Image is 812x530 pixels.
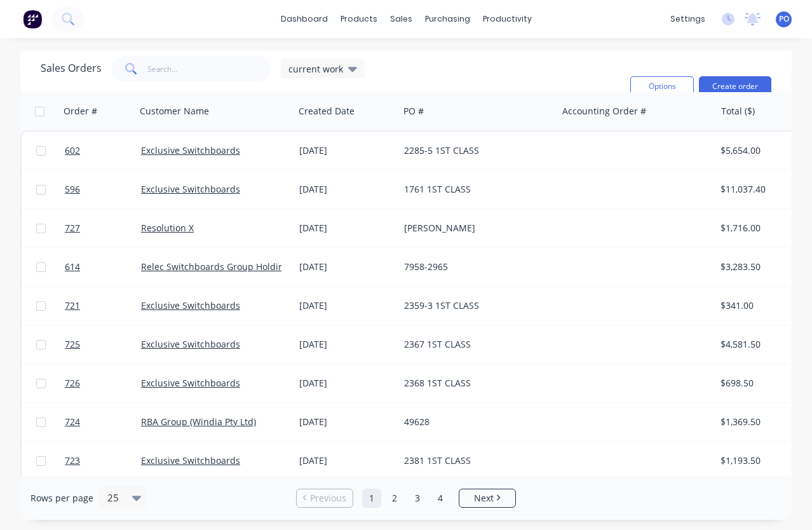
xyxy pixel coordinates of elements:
[362,489,381,508] a: Page 1 is your current page
[41,62,102,74] h1: Sales Orders
[699,76,771,97] button: Create order
[474,492,494,505] span: Next
[65,364,141,402] a: 726
[141,338,240,350] a: Exclusive Switchboards
[299,416,394,428] div: [DATE]
[404,144,545,157] div: 2285-5 1ST CLASS
[404,377,545,390] div: 2368 1ST CLASS
[721,454,795,467] div: $1,193.50
[630,76,694,97] button: Options
[65,377,80,390] span: 726
[404,454,545,467] div: 2381 1ST CLASS
[459,492,515,505] a: Next page
[65,248,141,286] a: 614
[141,144,240,156] a: Exclusive Switchboards
[721,144,795,157] div: $5,654.00
[721,222,795,234] div: $1,716.00
[65,454,80,467] span: 723
[65,416,80,428] span: 724
[64,105,97,118] div: Order #
[385,489,404,508] a: Page 2
[65,287,141,325] a: 721
[65,144,80,157] span: 602
[404,416,545,428] div: 49628
[404,183,545,196] div: 1761 1ST CLASS
[65,209,141,247] a: 727
[299,261,394,273] div: [DATE]
[404,261,545,273] div: 7958-2965
[419,10,477,29] div: purchasing
[299,222,394,234] div: [DATE]
[141,183,240,195] a: Exclusive Switchboards
[721,105,755,118] div: Total ($)
[291,489,521,508] ul: Pagination
[65,299,80,312] span: 721
[299,105,355,118] div: Created Date
[297,492,353,505] a: Previous page
[403,105,424,118] div: PO #
[384,10,419,29] div: sales
[65,132,141,170] a: 602
[147,56,271,81] input: Search...
[30,492,93,505] span: Rows per page
[721,183,795,196] div: $11,037.40
[141,261,294,273] a: Relec Switchboards Group Holdings
[404,222,545,234] div: [PERSON_NAME]
[562,105,646,118] div: Accounting Order #
[404,299,545,312] div: 2359-3 1ST CLASS
[65,325,141,364] a: 725
[779,13,789,25] span: PO
[140,105,209,118] div: Customer Name
[299,338,394,351] div: [DATE]
[664,10,712,29] div: settings
[141,222,194,234] a: Resolution X
[141,454,240,466] a: Exclusive Switchboards
[141,416,256,428] a: RBA Group (Windia Pty Ltd)
[274,10,334,29] a: dashboard
[141,299,240,311] a: Exclusive Switchboards
[65,261,80,273] span: 614
[299,377,394,390] div: [DATE]
[721,377,795,390] div: $698.50
[299,454,394,467] div: [DATE]
[65,222,80,234] span: 727
[65,170,141,208] a: 596
[141,377,240,389] a: Exclusive Switchboards
[310,492,346,505] span: Previous
[299,144,394,157] div: [DATE]
[721,338,795,351] div: $4,581.50
[721,261,795,273] div: $3,283.50
[431,489,450,508] a: Page 4
[65,403,141,441] a: 724
[65,183,80,196] span: 596
[334,10,384,29] div: products
[299,299,394,312] div: [DATE]
[404,338,545,351] div: 2367 1ST CLASS
[23,10,42,29] img: Factory
[65,442,141,480] a: 723
[65,338,80,351] span: 725
[408,489,427,508] a: Page 3
[288,62,343,76] span: current work
[477,10,538,29] div: productivity
[721,416,795,428] div: $1,369.50
[299,183,394,196] div: [DATE]
[721,299,795,312] div: $341.00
